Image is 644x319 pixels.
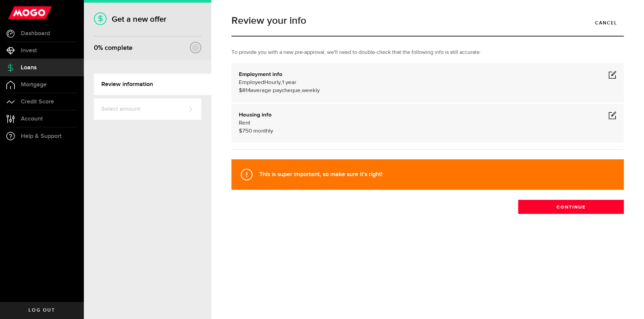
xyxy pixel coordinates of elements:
span: Invest [21,48,37,54]
span: Loans [21,65,37,71]
p: To provide you with a new pre-approval, we'll need to double-check that the following info is sti... [231,49,624,57]
strong: This is super important, so make sure it's right! [259,171,382,178]
span: $ [239,128,242,134]
span: Log out [29,308,55,313]
span: weekly [302,88,320,93]
span: Help & Support [21,133,62,139]
span: Account [21,116,43,122]
h1: Get a new offer [94,14,201,24]
span: Dashboard [21,30,50,36]
a: Review information [94,74,211,95]
span: Hourly [264,80,281,85]
div: % complete [94,42,132,54]
span: , [281,80,282,85]
span: $814 [239,88,251,93]
span: 0 [94,44,98,52]
span: Mortgage [21,82,47,88]
span: Employed [239,80,264,85]
b: Employment info [239,72,282,77]
span: average paycheque, [251,88,302,93]
a: Cancel [588,16,624,30]
span: Credit Score [21,99,54,105]
button: Open LiveChat chat widget [5,3,25,23]
button: Continue [518,200,624,214]
b: Housing info [239,112,272,118]
span: monthly [253,128,273,134]
span: Rent [239,120,250,126]
span: 750 [242,128,252,134]
a: Select amount [94,98,201,120]
h1: Review your info [231,16,624,26]
span: 1 year [282,80,297,85]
